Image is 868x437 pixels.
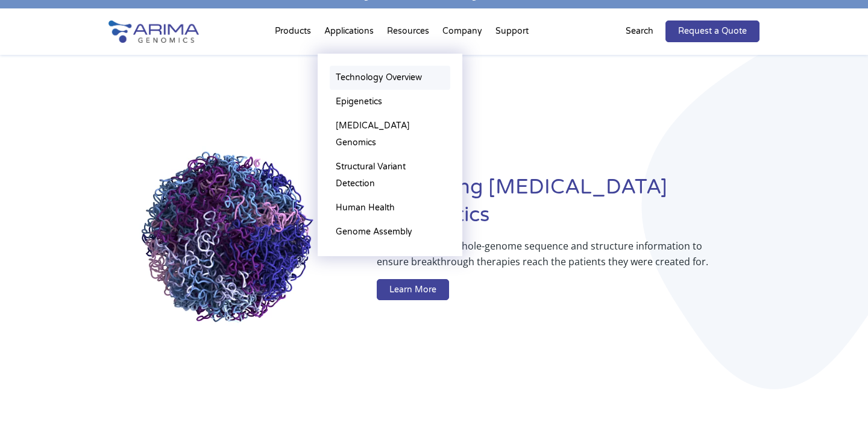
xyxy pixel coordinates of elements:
[330,90,450,114] a: Epigenetics
[330,114,450,155] a: [MEDICAL_DATA] Genomics
[665,20,759,42] a: Request a Quote
[377,238,711,279] p: We’re leveraging whole-genome sequence and structure information to ensure breakthrough therapies...
[330,196,450,220] a: Human Health
[330,66,450,90] a: Technology Overview
[330,155,450,196] a: Structural Variant Detection
[377,279,449,301] a: Learn More
[808,379,868,437] iframe: Chat Widget
[330,220,450,244] a: Genome Assembly
[108,20,199,43] img: Arima-Genomics-logo
[626,24,653,39] p: Search
[377,174,759,238] h1: Redefining [MEDICAL_DATA] Diagnostics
